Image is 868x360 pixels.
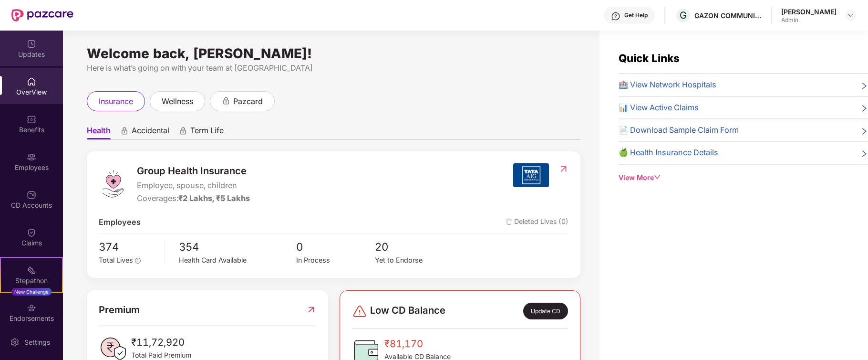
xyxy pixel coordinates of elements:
[306,302,316,318] img: RedirectIcon
[619,172,868,183] div: View More
[847,11,855,19] img: svg+xml;base64,PHN2ZyBpZD0iRHJvcGRvd24tMzJ4MzIiIHhtbG5zPSJodHRwOi8vd3d3LnczLm9yZy8yMDAwL3N2ZyIgd2...
[296,255,374,266] div: In Process
[27,77,36,86] img: svg+xml;base64,PHN2ZyBpZD0iSG9tZSIgeG1sbnM9Imh0dHA6Ly93d3cudzMub3JnLzIwMDAvc3ZnIiB3aWR0aD0iMjAiIG...
[87,50,580,57] div: Welcome back, [PERSON_NAME]!
[860,81,868,91] span: right
[87,62,580,74] div: Here is what’s going on with your team at [GEOGRAPHIC_DATA]
[296,238,374,255] span: 0
[27,152,36,162] img: svg+xml;base64,PHN2ZyBpZD0iRW1wbG95ZWVzIiB4bWxucz0iaHR0cDovL3d3dy53My5vcmcvMjAwMC9zdmciIHdpZHRoPS...
[375,238,453,255] span: 20
[87,126,111,139] span: Health
[99,238,157,255] span: 374
[781,16,837,24] div: Admin
[513,163,549,187] img: insurerIcon
[179,255,296,266] div: Health Card Available
[99,256,133,264] span: Total Lives
[558,164,568,174] img: RedirectIcon
[179,127,187,135] div: animation
[178,193,250,203] span: ₹2 Lakhs, ₹5 Lakhs
[619,102,699,114] span: 📊 View Active Claims
[190,126,224,139] span: Term Life
[135,258,141,264] span: info-circle
[99,95,133,107] span: insurance
[10,338,20,347] img: svg+xml;base64,PHN2ZyBpZD0iU2V0dGluZy0yMHgyMCIgeG1sbnM9Imh0dHA6Ly93d3cudzMub3JnLzIwMDAvc3ZnIiB3aW...
[27,115,36,124] img: svg+xml;base64,PHN2ZyBpZD0iQmVuZWZpdHMiIHhtbG5zPSJodHRwOi8vd3d3LnczLm9yZy8yMDAwL3N2ZyIgd2lkdGg9Ij...
[137,180,250,191] span: Employee, spouse, children
[99,302,140,318] span: Premium
[27,303,36,313] img: svg+xml;base64,PHN2ZyBpZD0iRW5kb3JzZW1lbnRzIiB4bWxucz0iaHR0cDovL3d3dy53My5vcmcvMjAwMC9zdmciIHdpZH...
[27,190,36,200] img: svg+xml;base64,PHN2ZyBpZD0iQ0RfQWNjb3VudHMiIGRhdGEtbmFtZT0iQ0QgQWNjb3VudHMiIHhtbG5zPSJodHRwOi8vd3...
[860,126,868,136] span: right
[137,163,250,179] span: Group Health Insurance
[27,39,36,49] img: svg+xml;base64,PHN2ZyBpZD0iVXBkYXRlZCIgeG1sbnM9Imh0dHA6Ly93d3cudzMub3JnLzIwMDAvc3ZnIiB3aWR0aD0iMj...
[21,338,53,347] div: Settings
[506,216,568,228] span: Deleted Lives (0)
[860,148,868,159] span: right
[120,127,129,135] div: animation
[99,169,127,198] img: logo
[162,95,193,107] span: wellness
[137,192,250,204] div: Coverages:
[523,303,568,319] div: Update CD
[860,104,868,114] span: right
[222,96,230,105] div: animation
[131,335,191,350] span: ₹11,72,920
[619,147,718,159] span: 🍏 Health Insurance Details
[680,10,687,21] span: G
[370,303,445,319] span: Low CD Balance
[11,9,73,21] img: New Pazcare Logo
[506,219,512,225] img: deleteIcon
[352,304,367,319] img: svg+xml;base64,PHN2ZyBpZD0iRGFuZ2VyLTMyeDMyIiB4bWxucz0iaHR0cDovL3d3dy53My5vcmcvMjAwMC9zdmciIHdpZH...
[611,11,620,21] img: svg+xml;base64,PHN2ZyBpZD0iSGVscC0zMngzMiIgeG1sbnM9Imh0dHA6Ly93d3cudzMub3JnLzIwMDAvc3ZnIiB3aWR0aD...
[624,11,648,19] div: Get Help
[375,255,453,266] div: Yet to Endorse
[619,79,716,91] span: 🏥 View Network Hospitals
[27,265,36,275] img: svg+xml;base64,PHN2ZyB4bWxucz0iaHR0cDovL3d3dy53My5vcmcvMjAwMC9zdmciIHdpZHRoPSIyMSIgaGVpZ2h0PSIyMC...
[233,95,263,107] span: pazcard
[694,11,761,20] div: GAZON COMMUNICATIONS INDIA LIMITED
[132,126,169,139] span: Accidental
[781,7,837,16] div: [PERSON_NAME]
[619,124,739,136] span: 📄 Download Sample Claim Form
[1,276,62,286] div: Stepathon
[179,238,296,255] span: 354
[27,228,36,237] img: svg+xml;base64,PHN2ZyBpZD0iQ2xhaW0iIHhtbG5zPSJodHRwOi8vd3d3LnczLm9yZy8yMDAwL3N2ZyIgd2lkdGg9IjIwIi...
[654,174,661,180] span: down
[99,216,141,228] span: Employees
[11,288,52,296] div: New Challenge
[619,52,680,64] span: Quick Links
[384,336,451,351] span: ₹81,170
